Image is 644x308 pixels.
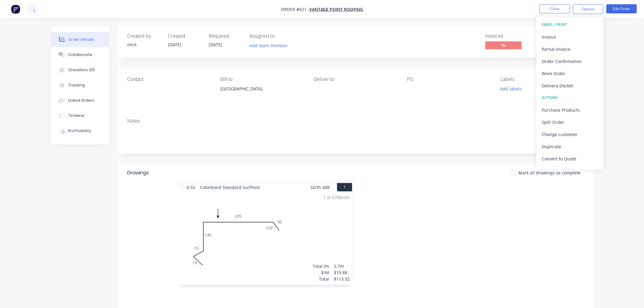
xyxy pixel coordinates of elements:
div: Assigned to [250,33,310,39]
div: Deliver to [314,76,397,82]
div: [GEOGRAPHIC_DATA], [220,85,304,104]
div: Delivery Docket [542,81,598,90]
button: Close [539,4,570,13]
div: Created by [127,33,161,39]
img: Factory [11,5,20,14]
span: [DATE] [209,42,222,47]
div: Contact [127,76,211,82]
span: Mark all drawings as complete [518,170,581,176]
div: Purchase Products [542,106,598,114]
button: Options [573,4,603,14]
div: EMAIL / PRINT [542,21,598,29]
div: Total lm [313,263,329,269]
div: Duplicate [542,142,598,151]
div: Timeline [68,113,84,118]
div: Invoice [542,33,598,41]
button: Tracking [51,78,109,93]
div: Split Order [542,118,598,127]
button: Collaborate [51,47,109,62]
div: Tracking [68,82,85,88]
div: Collaborate [68,52,92,58]
div: mick [127,41,161,48]
div: PO [407,76,490,82]
button: Add team member [250,41,291,50]
span: No [485,41,522,49]
div: Required [209,33,242,39]
span: Girth 488 [311,183,330,192]
button: Checklists 0/0 [51,62,109,78]
span: Colorbond Standard Surfmist [198,183,262,192]
div: 0151313029535135º1 at 5700mmTotal lm$/MTotal5.7m$19.88$113.32 [176,192,352,285]
div: 1 at 5700mm [323,194,350,201]
div: Partial Invoice [542,45,598,54]
div: Labels [500,76,584,82]
div: $/M [313,269,329,276]
div: Order details [68,37,94,42]
div: $19.88 [334,269,350,276]
div: Total [313,276,329,282]
div: $113.32 [334,276,350,282]
div: [GEOGRAPHIC_DATA], [220,85,304,93]
button: Timeline [51,108,109,123]
div: Drawings [127,169,149,177]
button: Order details [51,32,109,47]
button: 1 [337,183,352,191]
div: Profitability [68,128,91,134]
div: Bill to [220,76,304,82]
button: Edit Order [606,4,637,13]
div: Archive [542,166,598,175]
div: Linked Orders [68,98,94,103]
span: [DATE] [168,42,181,47]
span: 0.55 [184,183,198,192]
div: Work Order [542,69,598,78]
div: Convert to Quote [542,154,598,163]
button: Add labels [497,85,525,93]
button: Add team member [246,41,291,50]
div: Order Confirmation [542,57,598,66]
div: Invoiced [485,33,531,39]
div: 5.7m [334,263,350,269]
div: Created [168,33,201,39]
div: Checklists 0/0 [68,67,95,73]
div: Notes [127,118,584,124]
button: Profitability [51,123,109,138]
button: Linked Orders [51,93,109,108]
span: Order #621 - [281,6,309,12]
a: vantage point roofing [309,6,363,12]
div: Change customer [542,130,598,139]
div: ACTIONS [542,94,598,102]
